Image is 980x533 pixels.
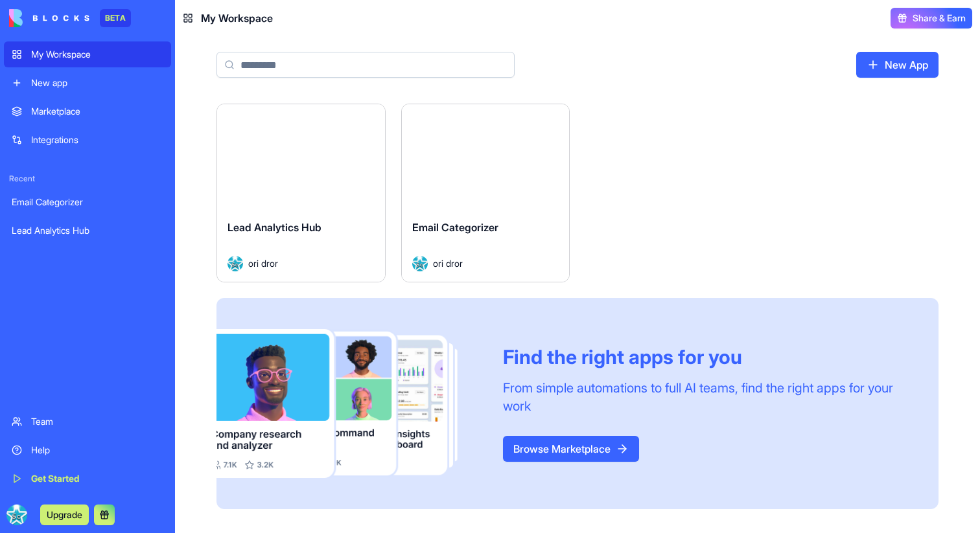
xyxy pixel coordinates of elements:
[503,345,907,369] div: Find the right apps for you
[248,256,278,270] span: ori dror
[31,105,163,118] div: Marketplace
[31,472,163,485] div: Get Started
[31,76,163,89] div: New app
[100,9,131,27] div: BETA
[4,189,171,215] a: Email Categorizer
[6,505,27,525] img: ACg8ocIInin2p6pcjON7snjoCg-HMTItrRaEI8bAy78i330DTAFXXnte=s96-c
[4,174,171,184] span: Recent
[913,12,966,25] span: Share & Earn
[412,256,428,271] img: Avatar
[856,52,939,78] a: New App
[4,409,171,435] a: Team
[40,508,89,521] a: Upgrade
[4,466,171,492] a: Get Started
[4,127,171,153] a: Integrations
[201,10,273,26] span: My Workspace
[9,9,89,27] img: logo
[12,196,163,209] div: Email Categorizer
[31,133,163,146] div: Integrations
[31,48,163,61] div: My Workspace
[227,256,243,271] img: Avatar
[12,224,163,237] div: Lead Analytics Hub
[4,98,171,124] a: Marketplace
[891,8,972,28] button: Share & Earn
[4,218,171,244] a: Lead Analytics Hub
[31,415,163,428] div: Team
[503,379,907,415] div: From simple automations to full AI teams, find the right apps for your work
[9,9,131,27] a: BETA
[4,70,171,96] a: New app
[4,41,171,67] a: My Workspace
[227,221,321,234] span: Lead Analytics Hub
[31,444,163,457] div: Help
[4,437,171,463] a: Help
[216,329,482,478] img: Frame_181_egmpey.png
[412,221,498,234] span: Email Categorizer
[433,256,463,270] span: ori dror
[40,505,89,525] button: Upgrade
[216,104,386,282] a: Lead Analytics HubAvatarori dror
[503,436,639,462] a: Browse Marketplace
[401,104,570,282] a: Email CategorizerAvatarori dror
